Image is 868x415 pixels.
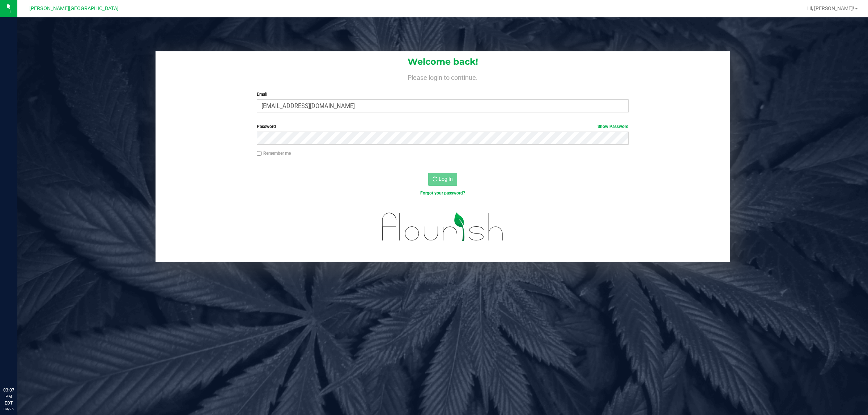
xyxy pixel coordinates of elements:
[29,5,119,12] span: [PERSON_NAME][GEOGRAPHIC_DATA]
[3,406,14,412] p: 09/25
[257,91,629,98] label: Email
[257,151,262,156] input: Remember me
[3,387,14,406] p: 03:07 PM EDT
[439,176,453,182] span: Log In
[371,204,515,250] img: flourish_logo.svg
[257,124,276,129] span: Password
[597,124,629,129] a: Show Password
[420,191,465,196] a: Forgot your password?
[428,173,457,186] button: Log In
[257,150,291,157] label: Remember me
[156,72,730,81] h4: Please login to continue.
[807,5,854,11] span: Hi, [PERSON_NAME]!
[156,57,730,67] h1: Welcome back!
